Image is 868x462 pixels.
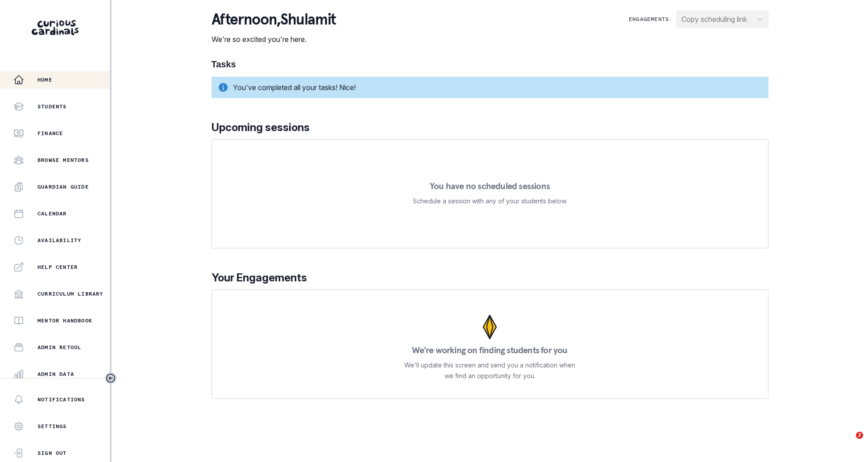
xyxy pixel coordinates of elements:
p: Availability [37,237,81,244]
img: Curious Cardinals Logo [32,20,79,35]
p: Admin Data [37,371,74,378]
p: Sign Out [37,450,67,457]
p: We're working on finding students for you [412,346,567,355]
p: We're so excited you're here. [212,34,336,45]
p: Engagements: [629,16,673,23]
div: You've completed all your tasks! Nice! [212,77,768,98]
p: Admin Retool [37,344,81,351]
p: Settings [37,423,67,430]
p: afternoon , Shulamit [212,11,336,29]
p: Schedule a session with any of your students below. [413,196,567,206]
p: Guardian Guide [37,183,89,190]
p: Notifications [37,396,85,403]
p: Help Center [37,264,78,271]
p: You have no scheduled sessions [430,181,550,190]
p: Your Engagements [212,270,768,286]
span: 2 [856,432,863,439]
p: Curriculum Library [37,290,104,297]
p: Browse Mentors [37,157,89,164]
p: We'll update this screen and send you a notification when we find an opportunity for you. [404,360,576,381]
p: Calendar [37,210,67,217]
h1: Tasks [212,59,768,70]
p: Upcoming sessions [212,120,768,136]
iframe: Intercom live chat [838,432,859,453]
p: Home [37,76,52,83]
p: Finance [37,130,63,137]
p: Mentor Handbook [37,317,92,324]
button: Toggle sidebar [105,372,116,384]
p: Students [37,103,67,110]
